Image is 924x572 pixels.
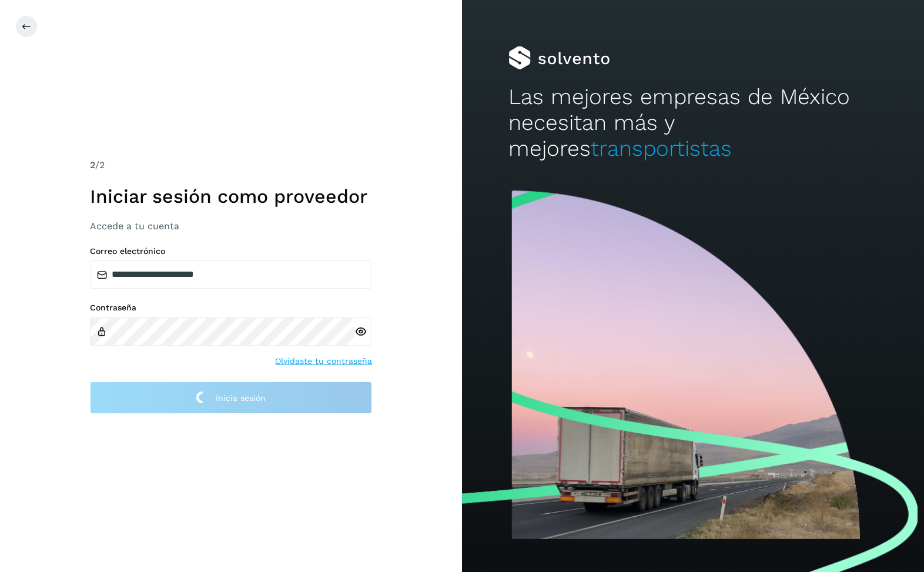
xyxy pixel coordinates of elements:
[591,136,732,161] span: transportistas
[90,159,95,170] span: 2
[90,185,372,208] h1: Iniciar sesión como proveedor
[508,84,878,162] h2: Las mejores empresas de México necesitan más y mejores
[90,382,372,414] button: Inicia sesión
[90,246,372,256] label: Correo electrónico
[90,220,372,232] h3: Accede a tu cuenta
[275,355,372,367] a: Olvidaste tu contraseña
[90,158,372,172] div: /2
[216,394,266,402] span: Inicia sesión
[90,303,372,313] label: Contraseña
